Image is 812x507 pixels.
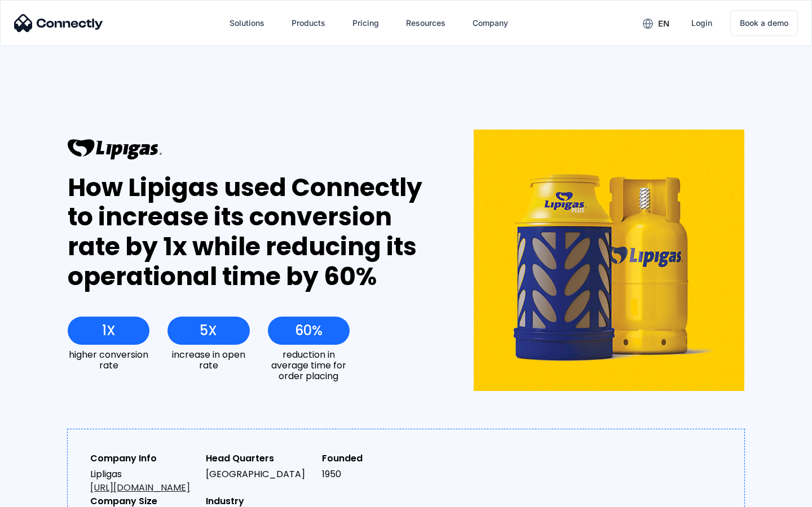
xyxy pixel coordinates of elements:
div: en [658,16,669,32]
a: [URL][DOMAIN_NAME] [90,481,190,494]
div: Pricing [352,15,379,31]
div: Solutions [230,15,264,31]
div: Company Info [90,452,197,465]
div: reduction in average time for order placing [268,349,350,382]
div: Founded [322,452,429,465]
div: Products [292,15,325,31]
div: 1X [102,323,116,339]
a: Pricing [343,10,388,37]
aside: Language selected: English [11,487,68,503]
div: How Lipigas used Connectly to increase its conversion rate by 1x while reducing its operational t... [68,173,433,292]
a: Book a demo [730,10,798,36]
div: 5X [200,323,217,339]
ul: Language list [23,487,68,503]
div: 1950 [322,468,429,481]
div: [GEOGRAPHIC_DATA] [206,468,312,481]
a: Login [682,10,721,37]
div: Head Quarters [206,452,312,465]
div: higher conversion rate [68,349,149,371]
img: Connectly Logo [14,14,103,32]
div: Resources [406,15,445,31]
div: 60% [295,323,323,339]
div: Lipligas [90,468,197,495]
div: Company [473,15,508,31]
div: Login [691,15,712,31]
div: increase in open rate [167,349,249,371]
